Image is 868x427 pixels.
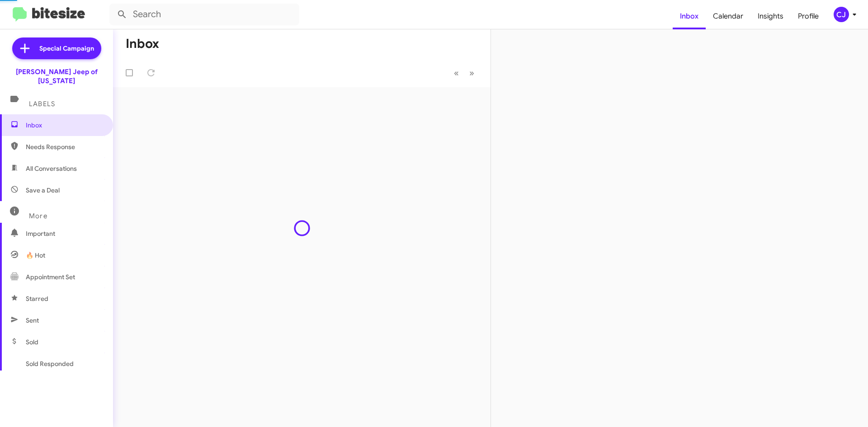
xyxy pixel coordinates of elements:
[26,294,48,303] span: Starred
[12,38,101,59] a: Special Campaign
[449,64,480,82] nav: Page navigation example
[26,121,103,130] span: Inbox
[750,3,791,29] a: Insights
[454,67,459,79] span: «
[26,229,103,238] span: Important
[29,212,47,220] span: More
[826,7,858,22] button: CJ
[26,272,75,282] span: Appointment Set
[464,64,480,82] button: Next
[26,142,103,151] span: Needs Response
[26,316,39,325] span: Sent
[26,359,74,368] span: Sold Responded
[448,64,464,82] button: Previous
[126,37,159,51] h1: Inbox
[26,186,60,195] span: Save a Deal
[834,7,849,22] div: CJ
[706,3,750,29] a: Calendar
[673,3,706,29] a: Inbox
[791,3,826,29] a: Profile
[26,338,38,347] span: Sold
[469,67,474,79] span: »
[109,4,299,25] input: Search
[26,164,77,173] span: All Conversations
[26,251,45,260] span: 🔥 Hot
[39,44,94,53] span: Special Campaign
[29,100,55,108] span: Labels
